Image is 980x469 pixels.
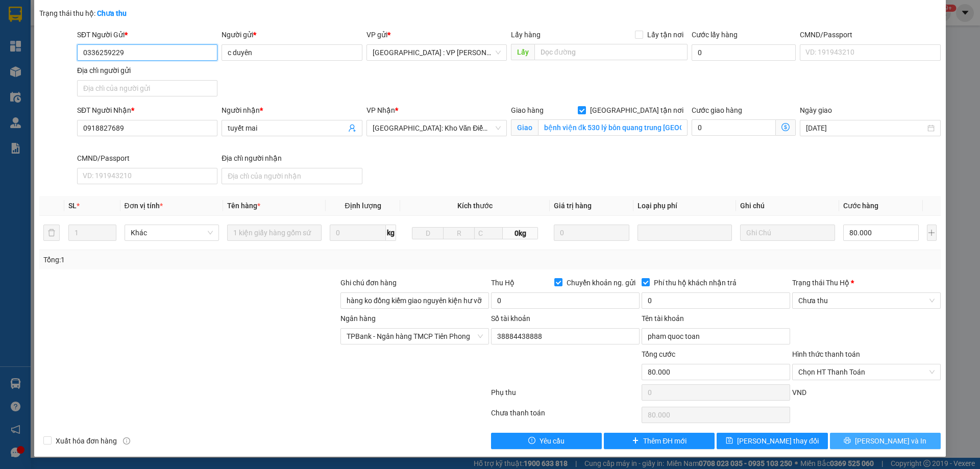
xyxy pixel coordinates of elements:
[222,153,362,164] div: Địa chỉ người nhận
[843,202,878,210] span: Cước hàng
[43,225,60,241] button: delete
[490,407,641,425] div: Chưa thanh toán
[511,31,541,39] span: Lấy hàng
[726,437,733,445] span: save
[491,328,640,344] input: Số tài khoản
[737,435,819,447] span: [PERSON_NAME] thay đổi
[77,80,217,96] input: Địa chỉ của người gửi
[366,29,507,40] div: VP gửi
[491,314,530,323] label: Số tài khoản
[503,227,537,239] span: 0kg
[538,119,688,136] input: Giao tận nơi
[692,44,796,61] input: Cước lấy hàng
[222,29,362,40] div: Người gửi
[554,225,630,241] input: 0
[781,123,790,131] span: dollar-circle
[491,279,514,287] span: Thu Hộ
[792,350,860,358] label: Hình thức thanh toán
[692,106,742,114] label: Cước giao hàng
[792,277,941,288] div: Trạng thái Thu Hộ
[222,105,362,116] div: Người nhận
[77,65,217,76] div: Địa chỉ người gửi
[692,31,738,39] label: Cước lấy hàng
[798,293,935,308] span: Chưa thu
[642,328,790,344] input: Tên tài khoản
[97,9,127,17] b: Chưa thu
[412,227,444,239] input: D
[39,8,226,19] div: Trạng thái thu hộ:
[792,388,806,397] span: VND
[511,106,544,114] span: Giao hàng
[490,387,641,405] div: Phụ thu
[348,124,356,132] span: user-add
[692,119,776,136] input: Cước giao hàng
[457,202,493,210] span: Kích thước
[227,202,260,210] span: Tên hàng
[717,433,827,449] button: save[PERSON_NAME] thay đổi
[340,292,489,309] input: Ghi chú đơn hàng
[52,435,121,447] span: Xuất hóa đơn hàng
[830,433,941,449] button: printer[PERSON_NAME] và In
[806,122,925,134] input: Ngày giao
[386,225,396,241] span: kg
[77,153,217,164] div: CMND/Passport
[340,314,376,323] label: Ngân hàng
[77,29,217,40] div: SĐT Người Gửi
[68,202,77,210] span: SL
[125,202,163,210] span: Đơn vị tính
[123,437,130,445] span: info-circle
[340,279,397,287] label: Ghi chú đơn hàng
[227,225,322,241] input: VD: Bàn, Ghế
[528,437,535,445] span: exclamation-circle
[347,329,483,344] span: TPBank - Ngân hàng TMCP Tiên Phong
[855,435,926,447] span: [PERSON_NAME] và In
[844,437,851,445] span: printer
[540,435,565,447] span: Yêu cầu
[554,202,592,210] span: Giá trị hàng
[643,29,688,40] span: Lấy tận nơi
[443,227,475,239] input: R
[800,29,940,40] div: CMND/Passport
[927,225,937,241] button: plus
[650,277,741,288] span: Phí thu hộ khách nhận trả
[222,168,362,184] input: Địa chỉ của người nhận
[373,45,501,60] span: Hà Nội : VP Nam Từ Liêm
[604,433,715,449] button: plusThêm ĐH mới
[131,225,213,240] span: Khác
[740,225,835,241] input: Ghi Chú
[642,350,675,358] span: Tổng cước
[77,105,217,116] div: SĐT Người Nhận
[43,254,378,265] div: Tổng: 1
[474,227,503,239] input: C
[366,106,395,114] span: VP Nhận
[633,196,736,216] th: Loại phụ phí
[586,105,688,116] span: [GEOGRAPHIC_DATA] tận nơi
[642,314,684,323] label: Tên tài khoản
[511,119,538,136] span: Giao
[345,202,381,210] span: Định lượng
[491,433,602,449] button: exclamation-circleYêu cầu
[643,435,687,447] span: Thêm ĐH mới
[798,364,935,380] span: Chọn HT Thanh Toán
[511,44,534,60] span: Lấy
[800,106,832,114] label: Ngày giao
[562,277,640,288] span: Chuyển khoản ng. gửi
[736,196,839,216] th: Ghi chú
[632,437,639,445] span: plus
[373,120,501,136] span: Hà Nội: Kho Văn Điển Thanh Trì
[534,44,688,60] input: Dọc đường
